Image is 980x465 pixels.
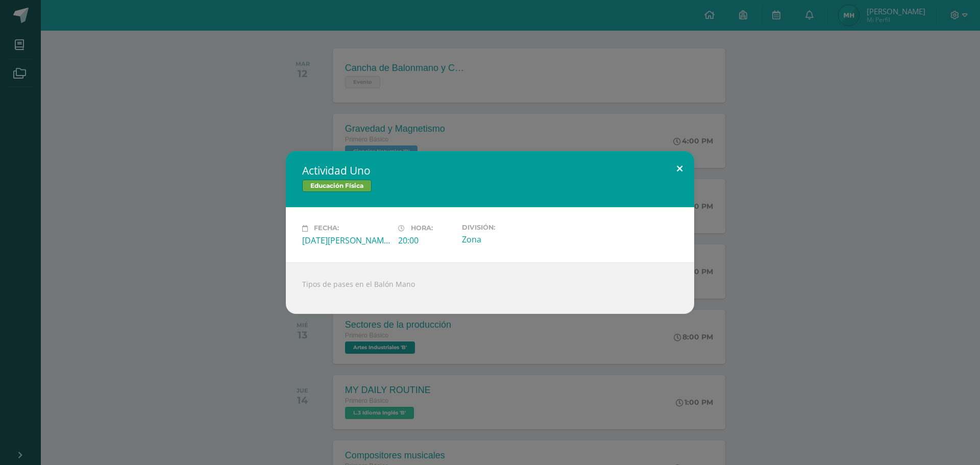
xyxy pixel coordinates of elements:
div: Zona [462,234,550,245]
span: Hora: [411,225,433,232]
label: División: [462,224,550,231]
span: Fecha: [314,225,339,232]
div: Tipos de pases en el Balón Mano [286,262,694,314]
div: [DATE][PERSON_NAME] [302,235,390,246]
button: Close (Esc) [665,151,694,186]
div: 20:00 [398,235,454,246]
h2: Actividad Uno [302,163,678,178]
span: Educación Física [302,180,372,192]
